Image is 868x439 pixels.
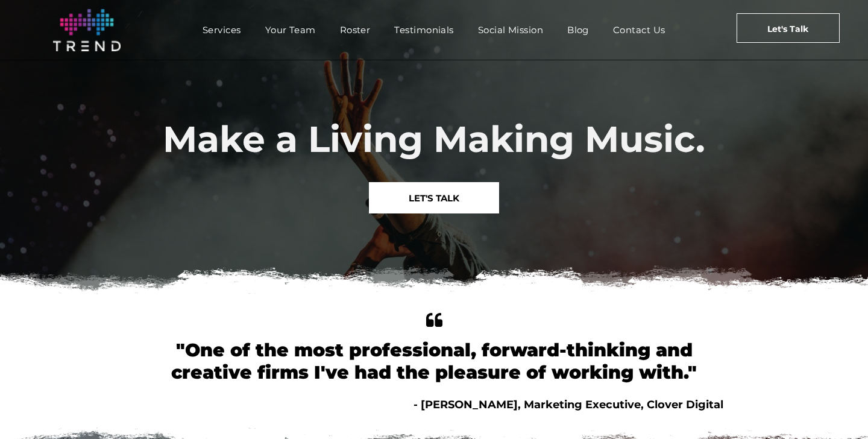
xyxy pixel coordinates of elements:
span: Let's Talk [767,14,808,44]
span: LET'S TALK [409,183,459,213]
a: Your Team [253,21,328,39]
a: Contact Us [601,21,678,39]
a: Roster [328,21,383,39]
span: Make a Living Making Music. [163,117,705,161]
a: LET'S TALK [369,182,499,213]
a: Let's Talk [737,13,840,43]
a: Services [190,21,253,39]
a: Social Mission [466,21,555,39]
span: - [PERSON_NAME], Marketing Executive, Clover Digital [414,398,723,411]
font: "One of the most professional, forward-thinking and creative firms I've had the pleasure of worki... [171,339,697,384]
img: logo [53,9,121,51]
a: Blog [555,21,601,39]
a: Testimonials [382,21,465,39]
